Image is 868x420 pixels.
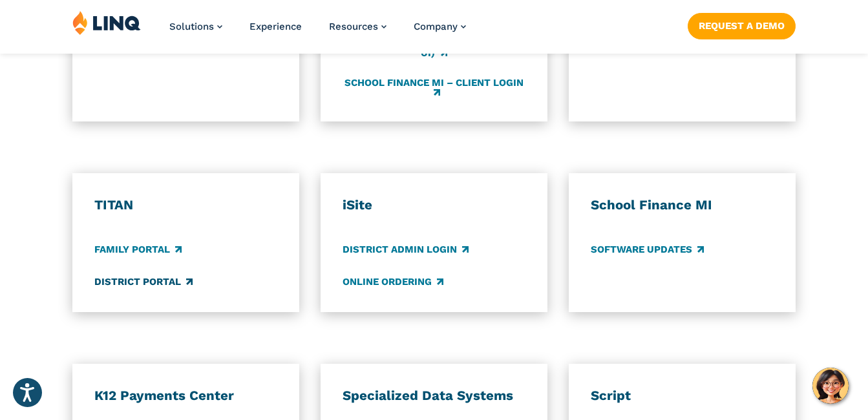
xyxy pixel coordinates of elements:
img: LINQ | K‑12 Software [72,10,141,35]
h3: K12 Payments Center [94,387,277,404]
nav: Button Navigation [688,10,796,39]
a: Online Ordering [343,275,443,289]
h3: iSite [343,196,525,213]
span: Solutions [169,21,214,32]
h3: School Finance MI [591,196,774,213]
span: Resources [329,21,378,32]
a: Resources [329,21,386,32]
a: District Admin Login [343,243,469,257]
a: Request a Demo [688,13,796,39]
a: Solutions [169,21,222,32]
a: School Finance MI – Client Login [343,77,525,98]
h3: Specialized Data Systems [343,387,525,404]
h3: Script [591,387,774,404]
a: Experience [249,21,302,32]
a: Family Portal [94,243,182,257]
nav: Primary Navigation [169,10,466,53]
h3: TITAN [94,196,277,213]
span: Company [414,21,458,32]
a: Software Updates [591,243,704,257]
a: Company [414,21,466,32]
button: Hello, have a question? Let’s chat. [812,368,849,404]
a: District Portal [94,275,193,289]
